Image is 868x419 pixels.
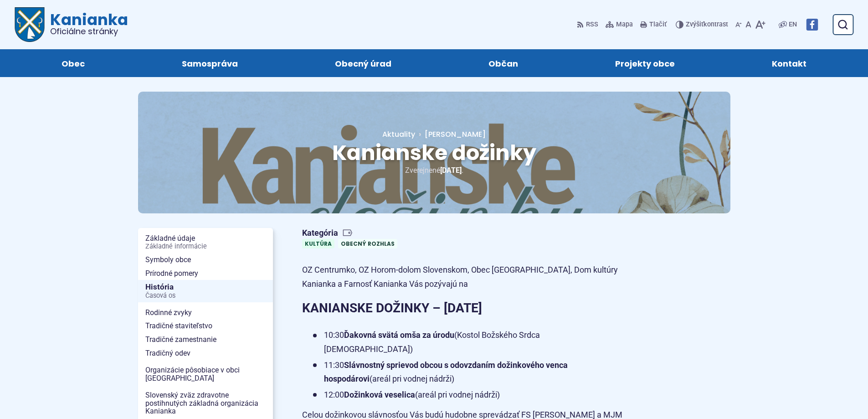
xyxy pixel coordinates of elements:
a: Slovenský zväz zdravotne postihnutých základná organizácia Kanianka [138,388,273,418]
span: Symboly obce [145,253,266,267]
span: kontrast [686,21,728,29]
a: Obec [22,49,124,77]
li: 10:30 (Kostol Božského Srdca [DEMOGRAPHIC_DATA]) [313,328,626,356]
span: Kategória [302,228,401,238]
span: Tradičné staviteľstvo [145,319,266,333]
a: Kultúra [302,239,334,248]
a: Rodinné zvyky [138,306,273,320]
a: Aktuality [382,129,415,140]
span: Základné informácie [145,243,266,250]
button: Zmenšiť veľkosť písma [734,15,744,34]
a: Mapa [604,15,635,34]
a: Občan [449,49,558,77]
img: Prejsť na domovskú stránku [15,7,45,42]
p: OZ Centrumko, OZ Horom-dolom Slovenskom, Obec [GEOGRAPHIC_DATA], Dom kultúry Kanianka a Farnosť K... [302,263,626,291]
a: Symboly obce [138,253,273,267]
strong: KANIANSKE DOŽINKY – [DATE] [302,300,482,316]
img: Prejsť na Facebook stránku [806,19,818,31]
li: 11:30 (areál pri vodnej nádrži) [313,358,626,386]
a: HistóriaČasová os [138,280,273,302]
span: [PERSON_NAME] [425,129,486,140]
a: Obecný úrad [295,49,431,77]
span: EN [789,19,797,30]
span: Tlačiť [649,21,667,29]
span: Tradičné zamestnanie [145,333,266,347]
a: Tradičný odev [138,347,273,360]
span: Slovenský zväz zdravotne postihnutých základná organizácia Kanianka [145,388,266,418]
span: História [145,280,266,302]
span: Organizácie pôsobiace v obci [GEOGRAPHIC_DATA] [145,363,266,385]
a: Logo Kanianka, prejsť na domovskú stránku. [15,7,128,42]
a: EN [787,19,799,30]
a: Obecný rozhlas [338,239,397,248]
li: 12:00 (areál pri vodnej nádrži) [313,388,626,402]
a: [PERSON_NAME] [415,129,486,140]
span: Projekty obce [615,49,675,77]
p: Zverejnené . [167,164,701,176]
a: Projekty obce [576,49,714,77]
a: Tradičné staviteľstvo [138,319,273,333]
button: Tlačiť [638,15,668,34]
span: RSS [586,19,598,30]
button: Zvýšiťkontrast [676,15,730,34]
strong: Dožinková veselica [344,390,415,399]
span: Obec [62,49,85,77]
span: Prírodné pomery [145,267,266,280]
span: Kanianka [45,12,128,36]
button: Nastaviť pôvodnú veľkosť písma [744,15,753,34]
span: Oficiálne stránky [50,27,128,36]
span: [DATE] [440,166,462,175]
span: Samospráva [182,49,238,77]
a: Prírodné pomery [138,267,273,280]
a: Základné údajeZákladné informácie [138,232,273,253]
span: Kanianske dožinky [332,138,536,167]
a: Organizácie pôsobiace v obci [GEOGRAPHIC_DATA] [138,363,273,385]
span: Mapa [616,19,633,30]
span: Základné údaje [145,232,266,253]
a: Tradičné zamestnanie [138,333,273,347]
a: Kontakt [733,49,846,77]
span: Tradičný odev [145,347,266,360]
a: Samospráva [142,49,277,77]
span: Časová os [145,292,266,300]
span: Kontakt [772,49,806,77]
span: Zvýšiť [686,21,704,28]
button: Zväčšiť veľkosť písma [753,15,767,34]
span: Občan [488,49,518,77]
strong: Slávnostný sprievod obcou s odovzdaním dožinkového venca hospodárovi [324,360,568,384]
a: RSS [577,15,600,34]
span: Rodinné zvyky [145,306,266,320]
strong: Ďakovná svätá omša za úrodu [344,330,454,340]
span: Obecný úrad [335,49,391,77]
